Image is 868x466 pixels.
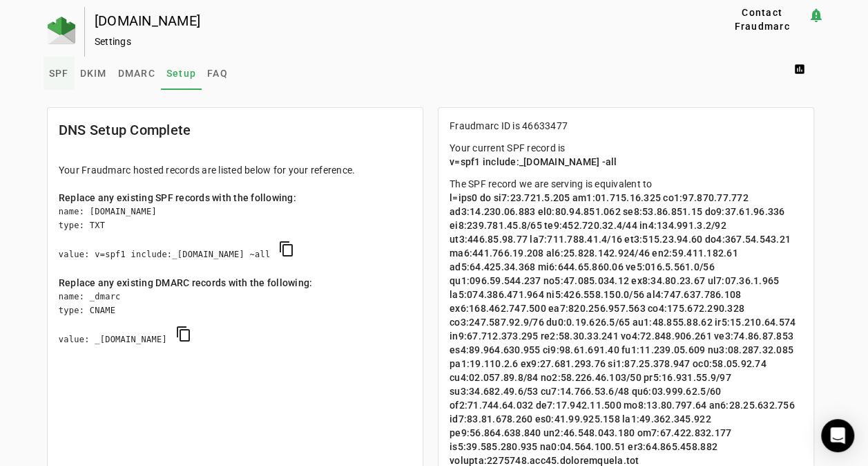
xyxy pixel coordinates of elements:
span: Contact Fraudmarc [722,6,802,33]
div: Settings [95,35,672,48]
p: Fraudmarc ID is 46633477 [450,119,802,133]
div: Replace any existing DMARC records with the following: [59,276,412,290]
p: Your current SPF record is [450,141,802,169]
a: DKIM [75,57,113,90]
img: Fraudmarc Logo [48,17,75,44]
div: name: _dmarc type: CNAME value: _[DOMAIN_NAME] [59,290,412,361]
div: [DOMAIN_NAME] [95,14,672,28]
button: copy SPF [270,232,303,265]
a: FAQ [202,57,233,90]
mat-card-title: DNS Setup Complete [59,119,191,141]
div: name: [DOMAIN_NAME] type: TXT value: v=spf1 include:_[DOMAIN_NAME] ~all [59,205,412,276]
span: FAQ [207,68,228,78]
span: DMARC [118,68,155,78]
div: Replace any existing SPF records with the following: [59,191,412,205]
div: Open Intercom Messenger [821,419,854,452]
span: Setup [166,68,196,78]
div: Your Fraudmarc hosted records are listed below for your reference. [59,163,412,177]
button: copy DMARC [167,317,200,351]
a: DMARC [113,57,161,90]
a: SPF [44,57,75,90]
span: DKIM [80,68,107,78]
button: Contact Fraudmarc [716,7,808,32]
a: Setup [161,57,202,90]
span: v=spf1 include:_[DOMAIN_NAME] -all [450,156,617,167]
mat-icon: notification_important [808,7,824,24]
span: SPF [49,68,69,78]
